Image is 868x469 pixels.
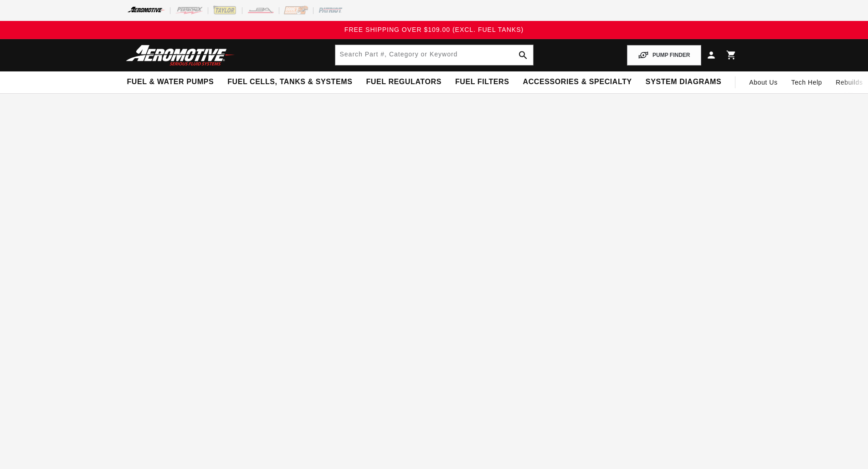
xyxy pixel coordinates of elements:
span: Accessories & Specialty [523,77,632,87]
summary: Tech Help [785,71,829,93]
span: FREE SHIPPING OVER $109.00 (EXCL. FUEL TANKS) [344,26,524,33]
summary: Fuel & Water Pumps [120,71,221,93]
summary: Fuel Cells, Tanks & Systems [221,71,359,93]
img: Aeromotive [123,45,237,66]
summary: System Diagrams [639,71,728,93]
a: About Us [742,71,784,93]
span: Fuel Regulators [366,77,441,87]
span: Rebuilds [836,77,863,87]
span: System Diagrams [646,77,721,87]
span: Fuel & Water Pumps [127,77,214,87]
button: search button [513,45,533,65]
span: About Us [749,79,777,86]
input: Search by Part Number, Category or Keyword [335,45,533,65]
span: Fuel Filters [455,77,509,87]
button: PUMP FINDER [627,45,701,66]
span: Fuel Cells, Tanks & Systems [227,77,352,87]
span: Tech Help [791,77,822,87]
summary: Fuel Filters [448,71,516,93]
summary: Accessories & Specialty [516,71,639,93]
summary: Fuel Regulators [359,71,448,93]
